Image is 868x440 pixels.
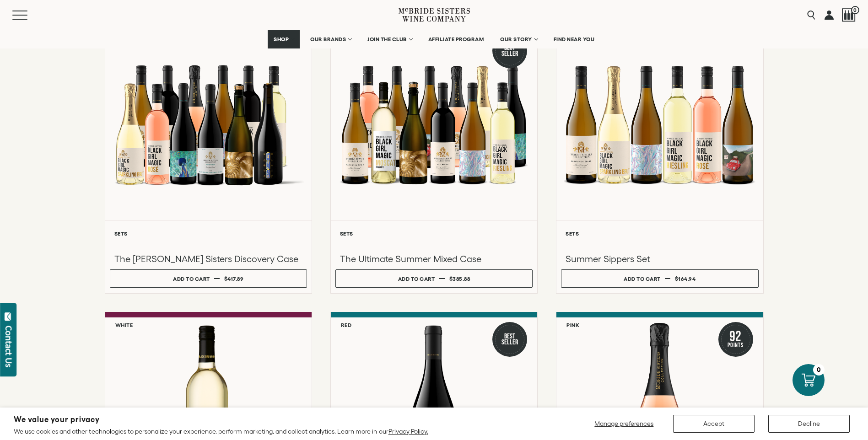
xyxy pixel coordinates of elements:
button: Add to cart $385.88 [335,269,533,288]
h2: We value your privacy [14,416,428,424]
a: OUR BRANDS [304,30,357,48]
a: McBride Sisters Full Set Sets The [PERSON_NAME] Sisters Discovery Case Add to cart $417.89 [105,23,312,294]
button: Accept [673,415,755,433]
h3: Summer Sippers Set [566,253,754,265]
span: $385.88 [449,276,470,282]
span: 0 [851,6,859,14]
h6: White [115,322,133,328]
a: Summer Sippers Set Sets Summer Sippers Set Add to cart $164.94 [556,23,763,294]
h6: Sets [340,231,528,236]
a: AFFILIATE PROGRAM [422,30,490,48]
div: Contact Us [4,326,13,367]
button: Mobile Menu Trigger [12,11,45,20]
span: SHOP [274,36,289,43]
h3: The Ultimate Summer Mixed Case [340,253,528,265]
span: OUR STORY [500,36,532,43]
div: 0 [813,364,825,376]
span: OUR BRANDS [310,36,346,43]
h6: Pink [566,322,579,328]
h3: The [PERSON_NAME] Sisters Discovery Case [114,253,302,265]
a: Best Seller The Ultimate Summer Mixed Case Sets The Ultimate Summer Mixed Case Add to cart $385.88 [330,23,538,294]
div: Add to cart [624,272,661,285]
a: OUR STORY [494,30,543,48]
div: Add to cart [173,272,210,285]
span: Manage preferences [594,420,653,427]
div: Add to cart [398,272,435,285]
h6: Sets [114,231,302,236]
span: JOIN THE CLUB [367,36,407,43]
span: FIND NEAR YOU [554,36,595,43]
button: Add to cart $417.89 [110,269,307,288]
h6: Red [341,322,352,328]
p: We use cookies and other technologies to personalize your experience, perform marketing, and coll... [14,427,428,435]
a: Privacy Policy. [388,428,428,435]
span: $164.94 [675,276,696,282]
button: Decline [768,415,850,433]
a: FIND NEAR YOU [548,30,601,48]
button: Add to cart $164.94 [561,269,758,288]
span: $417.89 [224,276,244,282]
a: JOIN THE CLUB [361,30,418,48]
span: AFFILIATE PROGRAM [428,36,484,43]
h6: Sets [566,231,754,236]
button: Manage preferences [589,415,659,433]
a: SHOP [268,30,300,48]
